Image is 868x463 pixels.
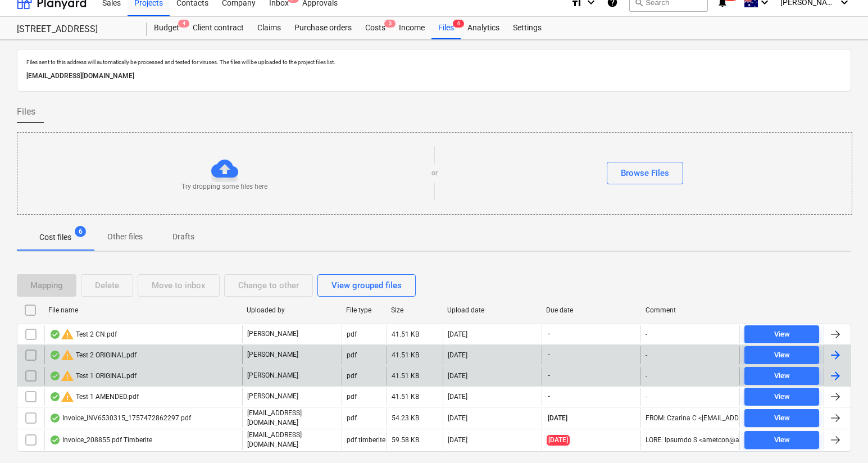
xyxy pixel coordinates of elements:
span: 3 [384,20,396,28]
span: 6 [453,20,464,28]
button: View [744,431,819,449]
div: pdf [347,414,357,422]
div: Files [431,17,461,39]
div: OCR finished [49,330,61,339]
p: Drafts [170,231,197,243]
div: Test 2 ORIGINAL.pdf [49,348,137,362]
div: 41.51 KB [392,330,419,338]
div: View [774,434,790,447]
span: Files [17,105,35,119]
span: - [547,350,551,360]
button: View [744,325,819,343]
div: Budget [147,17,186,39]
div: OCR finished [49,414,61,423]
div: Upload date [447,306,538,314]
span: warning [61,348,74,362]
div: View [774,391,790,403]
div: [DATE] [448,372,467,380]
p: Try dropping some files here [181,182,267,192]
div: Try dropping some files hereorBrowse Files [17,132,852,215]
span: [DATE] [547,414,569,423]
div: [DATE] [448,436,467,444]
div: [DATE] [448,330,467,338]
a: Income [392,17,431,39]
button: Browse Files [607,162,683,184]
p: Files sent to this address will automatically be processed and tested for viruses. The files will... [26,58,842,66]
div: Size [391,306,438,314]
div: Uploaded by [247,306,337,314]
button: View [744,346,819,364]
p: Other files [107,231,143,243]
div: 54.23 KB [392,414,419,422]
div: pdf [347,330,357,338]
div: OCR finished [49,435,61,444]
div: pdf [347,351,357,359]
div: Chat Widget [812,409,868,463]
p: Cost files [39,231,71,243]
div: [DATE] [448,351,467,359]
span: 6 [75,226,86,237]
div: Costs [358,17,392,39]
div: View [774,412,790,425]
div: OCR finished [49,371,61,380]
div: 41.51 KB [392,393,419,401]
span: warning [61,369,74,383]
span: warning [61,328,74,341]
div: - [646,351,647,359]
div: Test 1 AMENDED.pdf [49,390,139,403]
div: Invoice_208855.pdf Timberite [49,435,152,444]
div: 41.51 KB [392,372,419,380]
div: 41.51 KB [392,351,419,359]
div: File name [48,306,238,314]
div: pdf timberite [347,436,385,444]
div: pdf [347,372,357,380]
p: [PERSON_NAME] [247,371,298,380]
div: OCR finished [49,351,61,360]
p: [PERSON_NAME] [247,329,298,339]
a: Client contract [186,17,251,39]
div: Test 1 ORIGINAL.pdf [49,369,137,383]
div: - [646,330,647,338]
a: Settings [506,17,548,39]
a: Claims [251,17,288,39]
a: Purchase orders [288,17,358,39]
p: [PERSON_NAME] [247,350,298,360]
div: 59.58 KB [392,436,419,444]
p: [EMAIL_ADDRESS][DOMAIN_NAME] [247,430,337,450]
div: [DATE] [448,393,467,401]
button: View [744,388,819,406]
span: - [547,392,551,401]
div: [STREET_ADDRESS] [17,24,134,35]
span: [DATE] [547,435,570,446]
div: [DATE] [448,414,467,422]
p: [EMAIL_ADDRESS][DOMAIN_NAME] [247,408,337,428]
div: Test 2 CN.pdf [49,328,117,341]
div: Due date [546,306,637,314]
div: View [774,328,790,341]
a: Analytics [461,17,506,39]
span: 4 [178,20,189,28]
div: pdf [347,393,357,401]
span: warning [61,390,74,403]
a: Files6 [431,17,461,39]
p: [PERSON_NAME] [247,392,298,401]
a: Costs3 [358,17,392,39]
div: - [646,393,647,401]
p: [EMAIL_ADDRESS][DOMAIN_NAME] [26,70,842,82]
a: Budget4 [147,17,186,39]
div: View [774,349,790,362]
button: View grouped files [317,274,416,297]
button: View [744,409,819,427]
div: File type [346,306,382,314]
span: - [547,371,551,380]
div: View grouped files [331,278,402,293]
div: - [646,372,647,380]
p: or [431,169,438,178]
div: View [774,370,790,383]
